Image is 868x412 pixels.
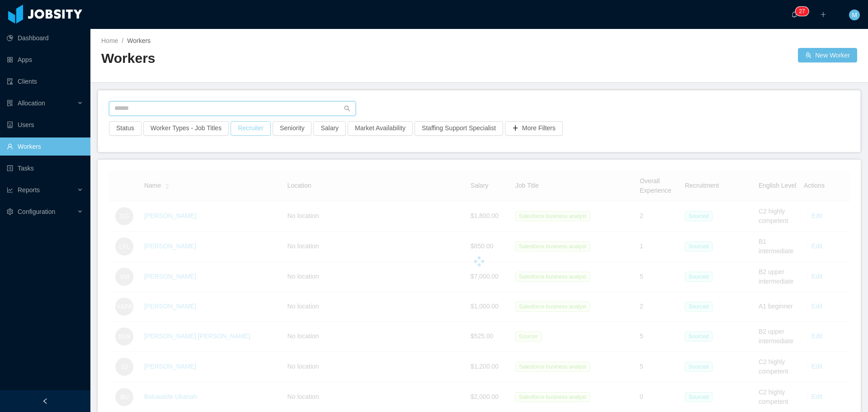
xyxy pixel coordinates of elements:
button: icon: usergroup-addNew Worker [798,48,857,62]
a: icon: profileTasks [7,159,83,177]
i: icon: bell [791,11,797,18]
a: Home [101,37,118,44]
button: Staffing Support Specialist [415,121,503,136]
p: 7 [802,7,805,16]
a: icon: appstoreApps [7,51,83,69]
a: icon: pie-chartDashboard [7,29,83,47]
button: Market Availability [348,121,413,136]
span: Workers [127,37,151,44]
p: 2 [799,7,802,16]
button: Worker Types - Job Titles [143,121,229,136]
span: Allocation [18,99,45,107]
a: icon: robotUsers [7,116,83,134]
button: icon: plusMore Filters [505,121,563,136]
i: icon: setting [7,208,13,215]
button: Salary [313,121,346,136]
a: icon: auditClients [7,72,83,90]
i: icon: solution [7,100,13,106]
button: Recruiter [231,121,271,136]
sup: 27 [795,7,808,16]
i: icon: line-chart [7,187,13,193]
span: Reports [18,186,40,194]
span: Configuration [18,208,55,215]
button: Status [109,121,142,136]
span: / [122,37,123,44]
span: M [852,9,857,20]
i: icon: plus [820,11,826,18]
h2: Workers [101,49,479,68]
a: icon: userWorkers [7,137,83,156]
i: icon: search [344,105,350,112]
button: Seniority [273,121,311,136]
